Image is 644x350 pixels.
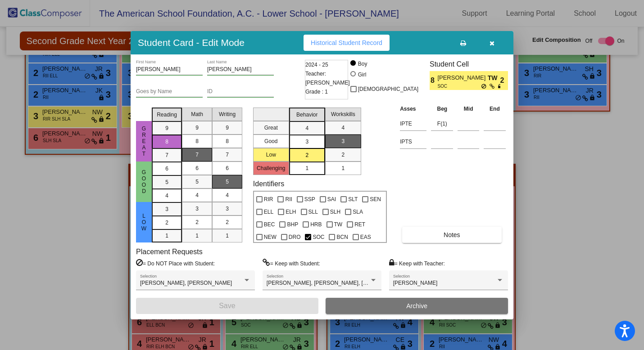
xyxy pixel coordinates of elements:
[305,60,328,69] span: 2024 - 25
[140,280,232,286] span: [PERSON_NAME], [PERSON_NAME]
[305,124,308,132] span: 4
[341,124,345,132] span: 4
[437,83,481,90] span: SOC
[264,194,273,205] span: RIR
[226,191,229,199] span: 4
[481,104,508,114] th: End
[140,213,148,232] span: Low
[165,151,168,159] span: 7
[136,259,215,268] label: = Do NOT Place with Student:
[326,298,508,314] button: Archive
[398,104,429,114] th: Asses
[370,194,381,205] span: SEN
[191,110,203,118] span: Math
[226,205,229,213] span: 3
[327,194,336,205] span: SAI
[305,87,328,96] span: Grade : 1
[263,259,320,268] label: = Keep with Student:
[165,205,168,213] span: 3
[334,219,343,230] span: TW
[331,110,355,118] span: Workskills
[195,178,199,186] span: 5
[264,219,275,230] span: BEC
[341,137,345,145] span: 3
[195,124,199,132] span: 9
[305,69,350,87] span: Teacher: [PERSON_NAME]
[165,192,168,200] span: 4
[400,135,426,148] input: assessment
[165,219,168,227] span: 2
[311,39,382,46] span: Historical Student Record
[348,194,358,205] span: SLT
[296,111,317,119] span: Behavior
[287,219,298,230] span: BHP
[500,75,508,86] span: 2
[219,110,236,118] span: Writing
[305,164,308,172] span: 1
[389,259,445,268] label: = Keep with Teacher:
[253,179,284,188] label: Identifiers
[429,104,455,114] th: Beg
[267,280,406,286] span: [PERSON_NAME], [PERSON_NAME], [PERSON_NAME]
[226,151,229,159] span: 7
[406,302,427,310] span: Archive
[165,178,168,186] span: 5
[165,138,168,146] span: 8
[393,280,438,286] span: [PERSON_NAME]
[341,151,345,159] span: 2
[358,84,418,94] span: [DEMOGRAPHIC_DATA]
[226,124,229,132] span: 9
[195,164,199,172] span: 6
[226,137,229,145] span: 8
[305,151,308,159] span: 2
[195,218,199,226] span: 2
[195,151,199,159] span: 7
[437,73,487,83] span: [PERSON_NAME]
[140,126,148,157] span: Great
[402,227,501,243] button: Notes
[358,60,367,68] div: Boy
[330,206,340,217] span: SLH
[226,164,229,172] span: 6
[226,178,229,186] span: 5
[430,75,437,86] span: 8
[285,194,292,205] span: RII
[360,232,371,242] span: EAS
[195,137,199,145] span: 8
[136,247,203,256] label: Placement Requests
[488,73,500,83] span: TW
[354,219,365,230] span: RET
[165,232,168,240] span: 1
[455,104,481,114] th: Mid
[305,138,308,146] span: 3
[264,206,273,217] span: ELL
[310,219,322,230] span: HRB
[226,218,229,226] span: 2
[400,117,426,130] input: assessment
[157,111,177,119] span: Reading
[195,191,199,199] span: 4
[226,232,229,240] span: 1
[195,232,199,240] span: 1
[289,232,301,242] span: DRO
[353,206,363,217] span: SLA
[165,165,168,173] span: 6
[358,71,367,79] div: Girl
[136,89,203,95] input: goes by name
[304,35,390,51] button: Historical Student Record
[165,124,168,132] span: 9
[140,169,148,194] span: Good
[308,206,318,217] span: SLL
[136,298,318,314] button: Save
[286,206,296,217] span: ELH
[430,60,508,68] h3: Student Cell
[341,164,345,172] span: 1
[304,194,315,205] span: SSP
[336,232,348,242] span: BCN
[195,205,199,213] span: 3
[444,231,460,238] span: Notes
[313,232,324,242] span: SOC
[264,232,277,242] span: NEW
[138,37,245,48] h3: Student Card - Edit Mode
[219,302,235,310] span: Save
